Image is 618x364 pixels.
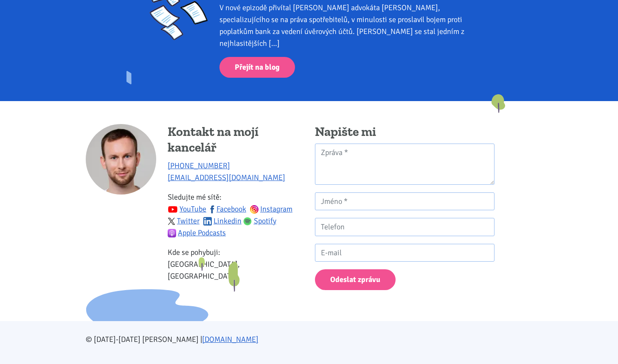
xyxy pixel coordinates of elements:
img: twitter.svg [168,217,175,225]
a: [DOMAIN_NAME] [202,335,258,344]
input: Jméno * [315,192,494,211]
h4: Napište mi [315,124,494,140]
img: linkedin.svg [203,217,212,226]
form: Kontaktní formulář [315,144,494,290]
p: Kde se pohybuji: [GEOGRAPHIC_DATA], [GEOGRAPHIC_DATA] [168,246,303,282]
a: Twitter [168,216,200,226]
a: YouTube [168,204,207,214]
img: apple-podcasts.png [168,229,176,237]
img: Tomáš Kučera [86,124,156,195]
img: ig.svg [250,205,258,214]
a: Instagram [250,204,293,214]
a: Apple Podcasts [168,228,226,237]
p: Sledujte mé sítě: [168,191,303,239]
div: © [DATE]-[DATE] [PERSON_NAME] | [80,333,538,345]
a: Linkedin [203,216,242,226]
a: [PHONE_NUMBER] [168,161,230,170]
h4: Kontakt na mojí kancelář [168,124,303,156]
input: E-mail [315,244,494,262]
button: Odeslat zprávu [315,269,396,290]
img: youtube.svg [168,204,178,214]
a: Spotify [243,216,276,226]
input: Telefon [315,218,494,236]
a: [EMAIL_ADDRESS][DOMAIN_NAME] [168,173,285,182]
img: fb.svg [208,205,216,214]
div: V nové epizodě přivítal [PERSON_NAME] advokáta [PERSON_NAME], specializujícího se na práva spotře... [219,2,475,49]
a: Facebook [208,204,246,214]
a: Přejít na blog [219,57,295,78]
img: spotify.png [243,217,252,226]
